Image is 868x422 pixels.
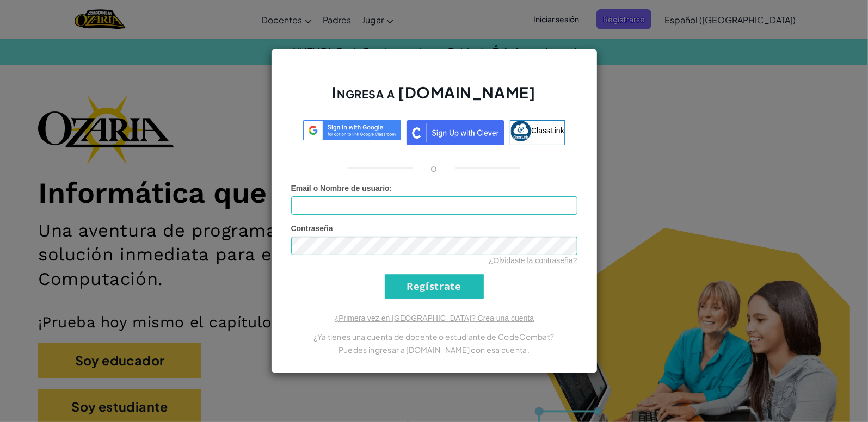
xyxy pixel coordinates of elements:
img: log-in-google-sso.svg [303,120,401,140]
span: ClassLink [531,126,564,135]
img: clever_sso_button@2x.png [407,120,504,145]
p: ¿Ya tienes una cuenta de docente o estudiante de CodeCombat? [291,330,577,343]
a: ¿Primera vez en [GEOGRAPHIC_DATA]? Crea una cuenta [334,314,534,322]
span: Email o Nombre de usuario [291,184,390,193]
p: Puedes ingresar a [DOMAIN_NAME] con esa cuenta. [291,343,577,356]
p: o [430,162,437,175]
label: : [291,183,392,194]
h2: Ingresa a [DOMAIN_NAME] [291,82,577,114]
input: Regístrate [385,274,484,299]
a: ¿Olvidaste la contraseña? [489,256,577,265]
span: Contraseña [291,224,333,233]
img: classlink-logo-small.png [510,121,531,141]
